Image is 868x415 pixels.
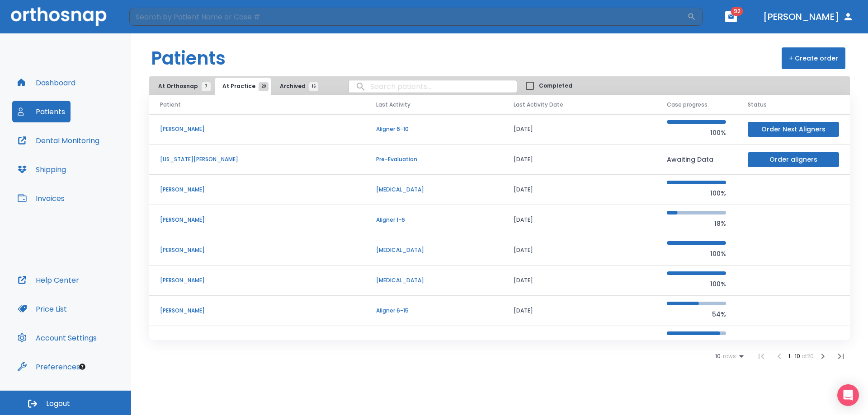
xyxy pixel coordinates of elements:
[376,101,410,109] span: Last Activity
[12,269,85,291] button: Help Center
[376,307,492,315] p: Aligner 6-15
[376,186,492,194] p: [MEDICAL_DATA]
[11,7,107,26] img: Orthosnap
[160,101,181,109] span: Patient
[503,114,656,145] td: [DATE]
[376,155,492,163] p: Pre-Evaluation
[12,356,85,378] button: Preferences
[349,78,517,95] input: search
[259,82,269,91] span: 20
[667,279,726,289] p: 100%
[160,125,354,133] p: [PERSON_NAME]
[503,266,656,296] td: [DATE]
[503,326,656,370] td: [DATE]
[12,101,71,122] button: Patients
[280,82,314,90] span: Archived
[503,235,656,266] td: [DATE]
[160,276,354,284] p: [PERSON_NAME]
[667,101,708,109] span: Case progress
[539,82,572,90] span: Completed
[748,122,839,137] button: Order Next Aligners
[12,159,71,180] button: Shipping
[78,363,86,371] div: Tooltip anchor
[12,327,102,349] button: Account Settings
[376,125,492,133] p: Aligner 6-10
[376,216,492,224] p: Aligner 1-6
[503,205,656,235] td: [DATE]
[667,218,726,229] p: 18%
[782,47,845,69] button: + Create order
[222,82,264,90] span: At Practice
[376,276,492,284] p: [MEDICAL_DATA]
[129,8,687,26] input: Search by Patient Name or Case #
[667,127,726,138] p: 100%
[151,78,323,95] div: tabs
[748,101,767,109] span: Status
[759,9,857,25] button: [PERSON_NAME]
[721,353,736,359] span: rows
[503,175,656,205] td: [DATE]
[667,309,726,320] p: 54%
[160,186,354,194] p: [PERSON_NAME]
[514,101,563,109] span: Last Activity Date
[12,130,105,151] button: Dental Monitoring
[715,353,721,359] span: 10
[202,82,211,91] span: 7
[503,296,656,326] td: [DATE]
[667,339,726,350] p: 90%
[667,248,726,259] p: 100%
[748,152,839,167] button: Order aligners
[12,187,70,209] button: Invoices
[12,72,81,93] button: Dashboard
[788,352,802,360] span: 1 - 10
[837,384,859,406] div: Open Intercom Messenger
[12,298,72,320] button: Price List
[802,352,814,360] span: of 20
[46,399,70,409] span: Logout
[160,307,354,315] p: [PERSON_NAME]
[160,155,354,163] p: [US_STATE][PERSON_NAME]
[160,216,354,224] p: [PERSON_NAME]
[667,154,726,165] p: Awaiting Data
[160,246,354,254] p: [PERSON_NAME]
[309,82,318,91] span: 16
[158,82,206,90] span: At Orthosnap
[667,188,726,199] p: 100%
[731,7,743,16] span: 92
[376,246,492,254] p: [MEDICAL_DATA]
[503,145,656,175] td: [DATE]
[151,45,226,72] h1: Patients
